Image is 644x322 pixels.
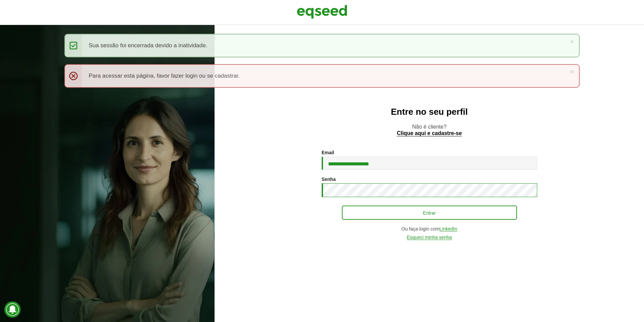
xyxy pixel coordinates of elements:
[322,177,336,182] label: Senha
[228,124,631,136] p: Não é cliente?
[64,34,580,57] div: Sua sessão foi encerrada devido a inatividade.
[407,235,452,240] a: Esqueci minha senha
[297,3,347,20] img: EqSeed Logo
[64,64,580,88] div: Para acessar esta página, favor fazer login ou se cadastrar.
[570,68,574,75] a: ×
[322,150,334,155] label: Email
[440,226,457,232] a: LinkedIn
[570,38,574,45] a: ×
[322,226,537,232] div: Ou faça login com
[342,206,517,220] button: Entrar
[228,107,631,117] h2: Entre no seu perfil
[397,131,462,136] a: Clique aqui e cadastre-se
